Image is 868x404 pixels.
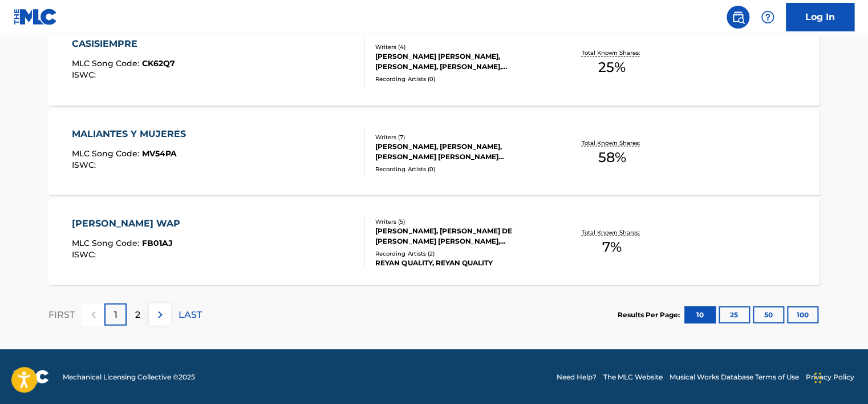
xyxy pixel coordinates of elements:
a: Log In [786,3,854,31]
img: search [731,10,745,24]
a: Need Help? [557,371,597,382]
p: Total Known Shares: [581,228,642,236]
span: ISWC : [72,249,99,259]
button: 50 [753,306,784,323]
div: Recording Artists ( 0 ) [375,75,547,83]
a: CASISIEMPREMLC Song Code:CK62Q7ISWC:Writers (4)[PERSON_NAME] [PERSON_NAME], [PERSON_NAME], [PERSO... [48,20,820,106]
p: LAST [179,308,202,321]
div: [PERSON_NAME] [PERSON_NAME], [PERSON_NAME], [PERSON_NAME], [PERSON_NAME] [375,51,547,72]
iframe: Chat Widget [811,349,868,404]
span: ISWC : [72,70,99,80]
p: 1 [114,308,117,321]
p: Results Per Page: [618,309,683,320]
p: 2 [135,308,140,321]
span: Mechanical Licensing Collective © 2025 [63,371,195,382]
img: help [761,10,774,24]
img: right [153,308,167,321]
img: MLC Logo [14,9,58,25]
div: [PERSON_NAME] WAP [72,216,186,230]
span: FB01AJ [142,237,173,248]
div: Recording Artists ( 2 ) [375,249,547,257]
span: 58 % [598,147,626,167]
div: Drag [814,361,821,395]
span: ISWC : [72,159,99,169]
span: MLC Song Code : [72,237,142,248]
div: [PERSON_NAME], [PERSON_NAME], [PERSON_NAME] [PERSON_NAME] [PERSON_NAME], [PERSON_NAME], [PERSON_N... [375,141,547,161]
img: logo [14,370,49,383]
a: MALIANTES Y MUJERESMLC Song Code:MV54PAISWC:Writers (7)[PERSON_NAME], [PERSON_NAME], [PERSON_NAME... [48,110,820,195]
div: Recording Artists ( 0 ) [375,164,547,173]
div: Writers ( 7 ) [375,132,547,141]
button: 10 [684,306,716,323]
button: 100 [787,306,818,323]
span: 25 % [598,57,626,78]
div: REYAN QUALITY, REYAN QUALITY [375,257,547,268]
div: Help [756,6,779,29]
span: CK62Q7 [142,58,175,68]
p: FIRST [48,308,75,321]
div: Writers ( 4 ) [375,43,547,51]
div: MALIANTES Y MUJERES [72,127,192,140]
button: 25 [719,306,750,323]
a: Musical Works Database Terms of Use [670,371,799,382]
p: Total Known Shares: [581,138,642,147]
div: CASISIEMPRE [72,37,175,51]
span: MV54PA [142,148,177,158]
div: Writers ( 5 ) [375,217,547,225]
a: The MLC Website [603,371,663,382]
span: 7 % [602,236,622,257]
div: [PERSON_NAME], [PERSON_NAME] DE [PERSON_NAME] [PERSON_NAME], [PERSON_NAME] [PERSON_NAME], [PERSON... [375,225,547,246]
a: Public Search [727,6,749,29]
span: MLC Song Code : [72,148,142,158]
a: [PERSON_NAME] WAPMLC Song Code:FB01AJISWC:Writers (5)[PERSON_NAME], [PERSON_NAME] DE [PERSON_NAME... [48,199,820,285]
a: Privacy Policy [806,371,854,382]
p: Total Known Shares: [581,49,642,57]
span: MLC Song Code : [72,58,142,68]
